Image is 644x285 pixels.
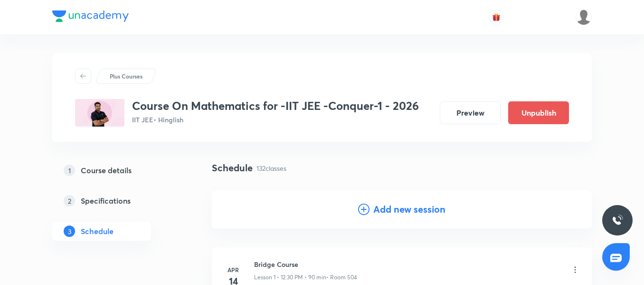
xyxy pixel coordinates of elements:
h5: Specifications [81,195,131,206]
img: ttu [612,215,623,226]
img: Company Logo [52,10,129,22]
a: 2Specifications [52,191,181,210]
p: Plus Courses [110,72,142,80]
h4: Add new session [373,202,445,216]
button: Preview [440,101,501,124]
p: 2 [64,195,75,206]
button: Unpublish [508,101,569,124]
button: avatar [489,10,504,25]
h6: Bridge Course [254,259,357,269]
h5: Course details [81,165,132,176]
img: 42E514B2-EBAB-425A-9053-8A0E6718957C_plus.png [75,99,124,127]
h6: Apr [224,265,243,274]
h3: Course On Mathematics for -IIT JEE -Conquer-1 - 2026 [132,99,419,113]
a: Company Logo [52,10,129,24]
p: 3 [64,226,75,237]
h5: Schedule [81,226,114,237]
p: • Room 504 [326,273,357,282]
p: Lesson 1 • 12:30 PM • 90 min [254,273,326,282]
p: 132 classes [256,163,286,173]
p: IIT JEE • Hinglish [132,115,419,125]
img: avatar [492,13,501,21]
a: 1Course details [52,161,181,180]
img: Gopal Kumar [576,9,592,25]
p: 1 [64,165,75,176]
h4: Schedule [212,161,253,175]
img: Add [554,190,592,228]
